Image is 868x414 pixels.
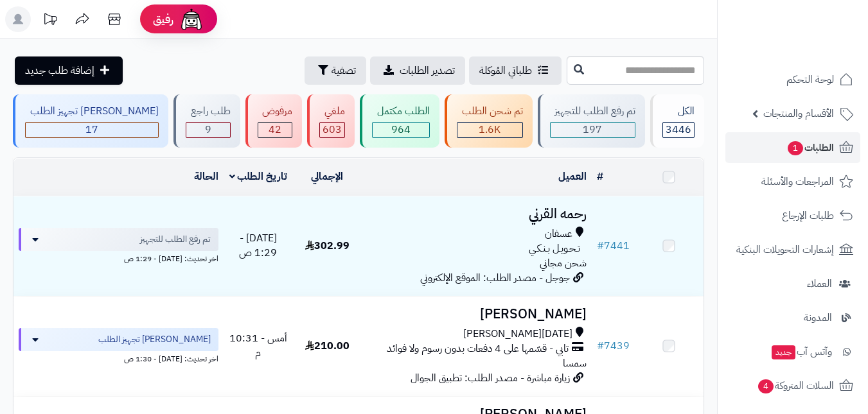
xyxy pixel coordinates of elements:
div: طلب راجع [186,104,231,119]
a: إضافة طلب جديد [15,56,123,85]
span: 3446 [666,122,691,137]
span: جديد [772,345,795,359]
span: 603 [323,122,342,137]
div: 964 [373,123,429,137]
a: العميل [558,169,587,184]
div: 603 [320,123,344,137]
span: 964 [391,122,411,137]
div: الطلب مكتمل [372,104,430,119]
div: 17 [26,123,158,137]
span: أمس - 10:31 م [229,331,287,361]
a: طلبات الإرجاع [725,200,860,231]
span: طلبات الإرجاع [782,207,834,225]
span: تم رفع الطلب للتجهيز [140,233,211,246]
div: [PERSON_NAME] تجهيز الطلب [25,104,159,119]
span: تصدير الطلبات [400,63,455,78]
a: تحديثات المنصة [34,6,66,35]
div: الكل [662,104,695,119]
div: 9 [186,123,230,137]
a: إشعارات التحويلات البنكية [725,234,860,265]
a: # [597,169,603,184]
div: 1614 [457,123,522,137]
a: الإجمالي [311,169,343,184]
a: تاريخ الطلب [229,169,288,184]
span: إشعارات التحويلات البنكية [736,241,834,259]
span: تابي - قسّمها على 4 دفعات بدون رسوم ولا فوائد [387,341,569,356]
a: المراجعات والأسئلة [725,166,860,197]
a: لوحة التحكم [725,64,860,95]
a: الطلب مكتمل 964 [357,94,442,148]
a: تم رفع الطلب للتجهيز 197 [535,94,648,148]
span: العملاء [807,275,832,293]
span: إضافة طلب جديد [25,63,94,78]
span: 42 [269,122,281,137]
div: اخر تحديث: [DATE] - 1:30 ص [19,351,218,365]
span: تصفية [332,63,356,78]
a: العملاء [725,268,860,299]
a: ملغي 603 [305,94,357,148]
span: 197 [583,122,602,137]
div: تم رفع الطلب للتجهيز [550,104,636,119]
span: جوجل - مصدر الطلب: الموقع الإلكتروني [420,270,570,286]
div: مرفوض [258,104,293,119]
span: عسفان [545,227,572,241]
h3: رحمه القرني [367,207,587,221]
span: 9 [205,122,211,137]
span: المراجعات والأسئلة [761,173,834,191]
span: 1.6K [479,122,500,137]
span: وآتس آب [770,343,832,361]
a: طلباتي المُوكلة [469,56,562,85]
span: [PERSON_NAME] تجهيز الطلب [98,333,211,346]
span: لوحة التحكم [786,71,834,89]
a: #7441 [597,238,630,254]
a: المدونة [725,302,860,333]
span: شحن مجاني [540,255,587,271]
span: 302.99 [305,238,350,254]
a: تم شحن الطلب 1.6K [442,94,535,148]
span: طلباتي المُوكلة [479,63,532,78]
span: 1 [788,141,803,155]
span: السلات المتروكة [757,377,834,395]
span: المدونة [804,309,832,327]
span: # [597,338,604,354]
img: ai-face.png [179,6,204,32]
span: الطلبات [786,139,834,157]
span: رفيق [153,12,173,27]
div: 197 [551,123,635,137]
h3: [PERSON_NAME] [367,307,587,322]
a: تصدير الطلبات [370,56,465,85]
div: 42 [258,123,292,137]
a: الطلبات1 [725,132,860,163]
a: طلب راجع 9 [171,94,243,148]
div: ملغي [319,104,345,119]
button: تصفية [305,56,366,85]
span: [DATE] - 1:29 ص [239,230,277,261]
span: تـحـويـل بـنـكـي [529,241,580,256]
a: #7439 [597,338,630,354]
a: السلات المتروكة4 [725,370,860,401]
div: تم شحن الطلب [457,104,523,119]
span: سمسا [563,356,587,371]
a: وآتس آبجديد [725,336,860,367]
a: الكل3446 [648,94,707,148]
a: [PERSON_NAME] تجهيز الطلب 17 [10,94,171,148]
a: مرفوض 42 [243,94,305,148]
a: الحالة [194,169,218,184]
span: الأقسام والمنتجات [763,105,834,123]
span: 210.00 [305,338,350,354]
span: 4 [758,379,774,393]
div: اخر تحديث: [DATE] - 1:29 ص [19,251,218,264]
span: [DATE][PERSON_NAME] [463,327,572,341]
span: 17 [85,122,98,137]
span: زيارة مباشرة - مصدر الطلب: تطبيق الجوال [411,370,570,386]
span: # [597,238,604,254]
